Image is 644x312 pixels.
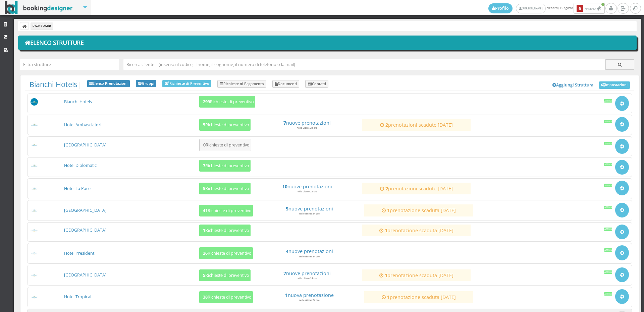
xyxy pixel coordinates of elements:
button: 41Richieste di preventivo [199,205,253,216]
small: nelle ultime 24 ore [297,277,317,280]
button: 26Richieste di preventivo [199,247,253,259]
h4: nuove prenotazioni [256,184,358,189]
a: 2prenotazioni scadute [DATE] [365,186,468,191]
a: Richieste di Pagamento [217,80,266,88]
h4: nuove prenotazioni [256,120,358,126]
button: 7Richieste di preventivo [199,160,251,172]
a: Bianchi Hotels [64,99,92,105]
a: Richieste di Preventivo [162,80,211,87]
a: Documenti [272,80,300,88]
strong: 7 [283,270,286,276]
h5: Richieste di preventivo [201,163,249,168]
a: [GEOGRAPHIC_DATA] [64,272,106,278]
strong: 1 [385,227,387,234]
h4: prenotazioni scadute [DATE] [365,122,468,128]
div: Attiva [604,248,612,252]
h4: nuove prenotazioni [258,206,361,211]
h4: prenotazione scaduta [DATE] [367,294,470,300]
div: Attiva [604,228,612,231]
a: [GEOGRAPHIC_DATA] [64,207,106,213]
a: 1prenotazione scaduta [DATE] [365,228,468,233]
h1: Elenco Strutture [23,37,632,49]
h5: Richieste di preventivo [201,251,252,256]
input: Ricerca cliente - (inserisci il codice, il nome, il cognome, il numero di telefono o la mail) [123,59,606,70]
a: 7nuove prenotazioni [256,270,358,276]
div: Attiva [604,270,612,274]
button: 1Richieste di preventivo [199,225,251,236]
a: Aggiungi Struttura [549,80,597,90]
a: 10nuove prenotazioni [256,184,358,189]
strong: 1 [387,207,390,213]
a: 1prenotazione scaduta [DATE] [367,294,470,300]
a: Hotel Diplomatic [64,163,97,168]
div: Attiva [604,163,612,166]
a: 5nuove prenotazioni [258,206,361,211]
strong: 5 [286,205,288,212]
b: 41 [203,208,208,213]
img: ea773b7e7d3611ed9c9d0608f5526cb6_max100.png [31,274,38,277]
small: nelle ultime 24 ore [297,126,317,129]
h4: prenotazione scaduta [DATE] [365,228,468,233]
img: f1a57c167d3611ed9c9d0608f5526cb6_max100.png [31,296,38,299]
img: c99f326e7d3611ed9c9d0608f5526cb6_max100.png [31,209,38,212]
a: 2prenotazioni scadute [DATE] [365,122,468,128]
b: 5 [203,186,205,191]
div: Attiva [604,142,612,145]
button: 0Richieste di preventivo [199,139,251,151]
li: Dashboard [31,22,53,30]
span: venerdì, 15 agosto [488,3,605,14]
h4: prenotazione scaduta [DATE] [365,272,468,278]
small: nelle ultime 24 ore [299,255,320,258]
img: a22403af7d3611ed9c9d0608f5526cb6_max100.png [31,123,38,126]
b: 6 [577,5,583,12]
div: Attiva [604,99,612,102]
b: 5 [203,272,205,278]
a: Hotel Ambasciatori [64,122,101,128]
strong: 1 [285,292,288,298]
h4: nuove prenotazioni [256,270,358,276]
a: Impostazioni [599,81,630,89]
h4: prenotazione scaduta [DATE] [367,207,470,213]
a: Contatti [305,80,328,88]
div: Attiva [604,206,612,209]
img: c3084f9b7d3611ed9c9d0608f5526cb6_max100.png [31,187,38,190]
button: 6Notifiche [574,3,605,14]
h5: Richieste di preventivo [201,142,250,147]
a: [PERSON_NAME] [516,4,546,13]
div: Attiva [604,184,612,187]
strong: 1 [387,294,390,300]
button: 299Richieste di preventivo [199,96,255,108]
strong: 10 [282,183,287,190]
small: nelle ultime 24 ore [299,212,320,215]
a: Hotel President [64,250,94,256]
a: Elenco Prenotazioni [87,80,130,87]
b: 26 [203,250,208,256]
b: 5 [203,122,205,128]
a: 4nuove prenotazioni [258,248,361,254]
input: Filtra strutture [20,59,119,70]
a: Gruppi [136,80,157,87]
h5: Richieste di preventivo [201,208,252,213]
h4: prenotazioni scadute [DATE] [365,186,468,191]
img: da2a24d07d3611ed9c9d0608f5526cb6_max100.png [31,252,38,255]
small: nelle ultime 24 ore [299,299,320,302]
b: 38 [203,294,208,300]
a: 1prenotazione scaduta [DATE] [365,272,468,278]
div: Attiva [604,120,612,123]
div: Attiva [604,292,612,296]
button: 5Richieste di preventivo [199,119,251,131]
a: 1nuova prenotazione [258,292,361,298]
a: Profilo [488,3,513,13]
h5: Richieste di preventivo [201,295,252,300]
h5: Richieste di preventivo [201,273,249,278]
b: 0 [203,142,206,148]
small: nelle ultime 24 ore [297,190,317,193]
h5: Richieste di preventivo [201,186,249,191]
a: Hotel La Pace [64,186,91,191]
a: 7nuove prenotazioni [256,120,358,126]
img: baa77dbb7d3611ed9c9d0608f5526cb6_max100.png [31,164,38,167]
img: d1a594307d3611ed9c9d0608f5526cb6_max100.png [31,229,38,232]
h4: nuove prenotazioni [258,248,361,254]
strong: 4 [286,248,288,254]
span: | [30,80,81,89]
